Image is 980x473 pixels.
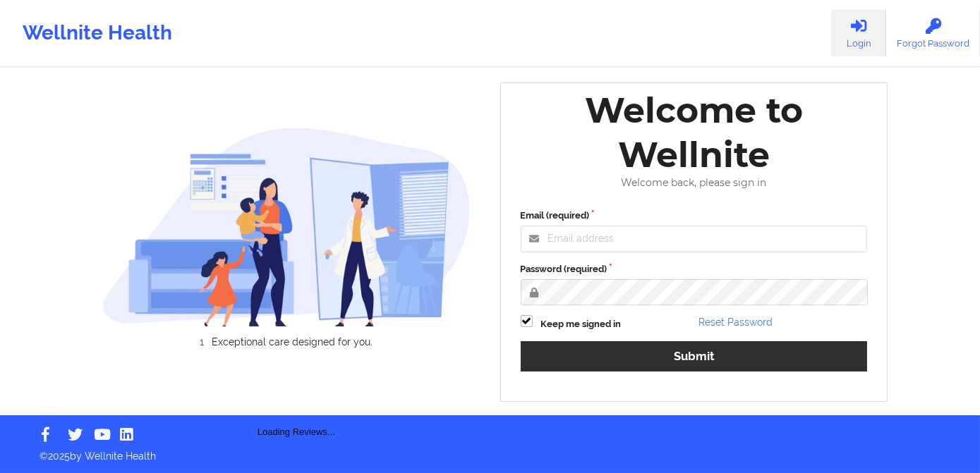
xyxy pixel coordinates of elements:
[30,439,950,463] p: © 2025 by Wellnite Health
[102,127,471,326] img: wellnite-auth-hero_200.c722682e.png
[698,317,773,328] a: Reset Password
[511,88,878,177] div: Welcome to Wellnite
[831,10,886,56] a: Login
[541,317,622,331] label: Keep me signed in
[521,209,868,223] label: Email (required)
[521,226,868,252] input: Email address
[886,10,980,56] a: Forgot Password
[511,177,878,189] div: Welcome back, please sign in
[102,371,490,439] div: Loading Reviews...
[115,336,471,348] li: Exceptional care designed for you.
[521,262,868,276] label: Password (required)
[521,341,868,371] button: Submit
